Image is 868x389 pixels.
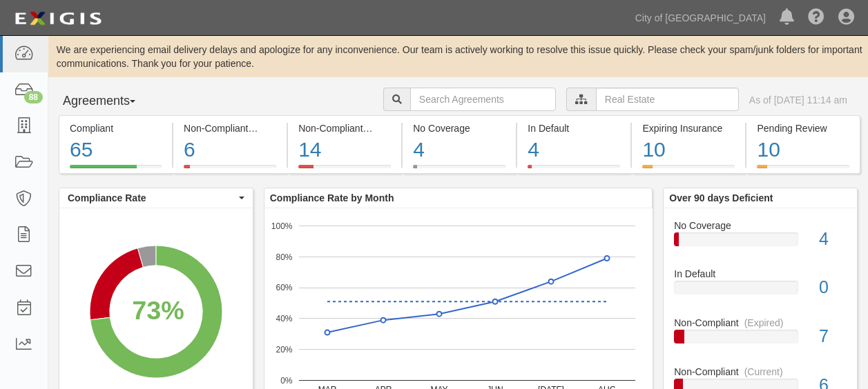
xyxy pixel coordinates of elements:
[744,316,784,330] div: (Expired)
[413,135,505,165] div: 4
[809,275,857,300] div: 0
[757,135,849,165] div: 10
[410,88,556,111] input: Search Agreements
[664,267,857,281] div: In Default
[48,43,868,70] div: We are experiencing email delivery delays and apologize for any inconvenience. Our team is active...
[253,121,292,135] div: (Current)
[288,165,401,176] a: Non-Compliant(Expired)14
[68,191,235,205] span: Compliance Rate
[749,93,847,107] div: As of [DATE] 11:14 am
[674,316,847,365] a: Non-Compliant(Expired)7
[184,121,276,135] div: Non-Compliant (Current)
[298,135,391,165] div: 14
[528,121,620,135] div: In Default
[59,88,162,115] button: Agreements
[674,219,847,268] a: No Coverage4
[628,4,773,32] a: City of [GEOGRAPHIC_DATA]
[70,121,162,135] div: Compliant
[674,267,847,316] a: In Default0
[664,219,857,232] div: No Coverage
[642,135,735,165] div: 10
[10,6,106,31] img: logo-5460c22ac91f19d4615b14bd174203de0afe785f0fc80cf4dbbc73dc1793850b.png
[632,165,745,176] a: Expiring Insurance10
[517,165,630,176] a: In Default4
[70,135,162,165] div: 65
[59,165,172,176] a: Compliant65
[59,188,253,208] button: Compliance Rate
[403,165,516,176] a: No Coverage4
[757,121,849,135] div: Pending Review
[664,365,857,379] div: Non-Compliant
[744,365,783,379] div: (Current)
[298,121,391,135] div: Non-Compliant (Expired)
[664,316,857,330] div: Non-Compliant
[276,283,292,292] text: 60%
[280,375,293,385] text: 0%
[528,135,620,165] div: 4
[809,324,857,349] div: 7
[276,314,292,323] text: 40%
[746,165,860,176] a: Pending Review10
[270,192,394,203] b: Compliance Rate by Month
[276,252,292,261] text: 80%
[369,121,408,135] div: (Expired)
[24,91,43,103] div: 88
[642,121,735,135] div: Expiring Insurance
[184,135,276,165] div: 6
[173,165,287,176] a: Non-Compliant(Current)6
[596,88,739,111] input: Real Estate
[271,221,293,230] text: 100%
[809,227,857,252] div: 4
[413,121,505,135] div: No Coverage
[132,292,184,330] div: 73%
[808,10,824,26] i: Help Center - Complianz
[669,192,773,203] b: Over 90 days Deficient
[276,345,292,355] text: 20%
